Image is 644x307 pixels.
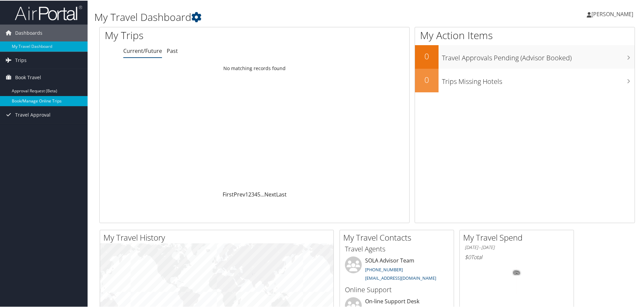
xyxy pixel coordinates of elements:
[415,28,635,42] h1: My Action Items
[587,3,640,24] a: [PERSON_NAME]
[465,253,569,260] h6: Total
[15,51,27,68] span: Trips
[245,190,248,197] a: 1
[15,24,42,41] span: Dashboards
[465,253,471,260] span: $0
[257,190,260,197] a: 5
[264,190,276,197] a: Next
[105,28,275,42] h1: My Trips
[514,270,519,274] tspan: 0%
[343,231,454,243] h2: My Travel Contacts
[276,190,287,197] a: Last
[415,44,635,68] a: 0Travel Approvals Pending (Advisor Booked)
[345,244,449,253] h3: Travel Agents
[254,190,257,197] a: 4
[15,106,51,123] span: Travel Approval
[15,4,82,20] img: airportal-logo.png
[365,274,436,280] a: [EMAIL_ADDRESS][DOMAIN_NAME]
[342,256,452,283] li: SOLA Advisor Team
[465,244,569,250] h6: [DATE] - [DATE]
[251,190,254,197] a: 3
[15,68,41,85] span: Book Travel
[442,49,635,62] h3: Travel Approvals Pending (Advisor Booked)
[167,47,178,54] a: Past
[100,62,409,74] td: No matching records found
[248,190,251,197] a: 2
[591,10,633,17] span: [PERSON_NAME]
[415,73,439,85] h2: 0
[123,47,162,54] a: Current/Future
[345,284,449,294] h3: Online Support
[260,190,264,197] span: …
[415,68,635,92] a: 0Trips Missing Hotels
[463,231,574,243] h2: My Travel Spend
[234,190,245,197] a: Prev
[442,73,635,86] h3: Trips Missing Hotels
[103,231,333,243] h2: My Travel History
[223,190,234,197] a: First
[94,9,458,24] h1: My Travel Dashboard
[365,266,403,272] a: [PHONE_NUMBER]
[415,50,439,61] h2: 0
